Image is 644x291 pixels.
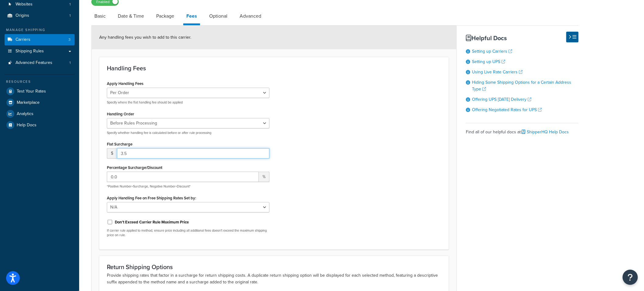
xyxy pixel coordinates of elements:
span: Help Docs [17,123,37,128]
a: Using Live Rate Carriers [472,69,523,75]
a: Setting up UPS [472,58,505,65]
p: If carrier rule applied to method, ensure price including all additional fees doesn't exceed the ... [107,228,269,238]
label: Handling Order [107,112,134,116]
div: Resources [5,79,75,84]
li: Carriers [5,34,75,45]
label: Don't Exceed Carrier Rule Maximum Price [115,219,189,225]
li: Origins [5,10,75,21]
button: Open Resource Center [623,270,638,285]
a: ShipperHQ Help Docs [522,129,569,135]
a: Offering UPS [DATE] Delivery [472,96,531,103]
h3: Handling Fees [107,65,441,72]
a: Date & Time [115,9,147,23]
a: Package [153,9,177,23]
button: Hide Help Docs [566,32,579,42]
a: Offering Negotiated Rates for UPS [472,107,542,113]
a: Marketplace [5,97,75,108]
a: Advanced Features1 [5,57,75,68]
a: Carriers3 [5,34,75,45]
span: Shipping Rules [16,49,44,54]
a: Hiding Some Shipping Options for a Certain Address Type [472,79,571,92]
span: 1 [69,13,71,18]
p: *Positive Number=Surcharge, Negative Number=Discount* [107,184,269,189]
h3: Helpful Docs [466,35,579,41]
div: Manage Shipping [5,27,75,33]
a: Basic [91,9,109,23]
label: Apply Handling Fee on Free Shipping Rates Set by: [107,196,196,200]
a: Origins1 [5,10,75,21]
a: Help Docs [5,120,75,131]
label: Apply Handling Fees [107,81,143,86]
p: Specify whether handling fee is calculated before or after rule processing [107,131,269,135]
h3: Return Shipping Options [107,264,441,270]
a: Setting up Carriers [472,48,512,54]
a: Shipping Rules [5,46,75,57]
p: Provide shipping rates that factor in a surcharge for return shipping costs. A duplicate return s... [107,272,441,286]
label: Flat Surcharge [107,142,132,146]
span: 1 [69,2,71,7]
span: Any handling fees you wish to add to this carrier. [99,34,191,40]
a: Optional [206,9,231,23]
span: 1 [69,60,71,65]
span: Carriers [16,37,30,42]
span: Origins [16,13,29,18]
a: Advanced [237,9,264,23]
label: Percentage Surcharge/Discount [107,165,162,170]
span: Marketplace [17,100,40,105]
span: Websites [16,2,33,7]
div: Find all of our helpful docs at: [466,123,579,136]
p: Specify where the flat handling fee should be applied [107,100,269,105]
span: % [259,172,269,182]
a: Fees [183,9,200,25]
span: Advanced Features [16,60,52,65]
span: $ [107,148,117,159]
a: Analytics [5,108,75,119]
span: Analytics [17,111,33,117]
a: Test Your Rates [5,86,75,97]
li: Advanced Features [5,57,75,68]
span: Test Your Rates [17,89,46,94]
span: 3 [69,37,71,42]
